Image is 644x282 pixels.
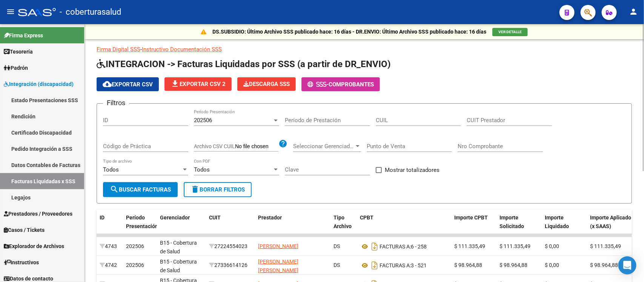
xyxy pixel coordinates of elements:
[4,31,43,40] span: Firma Express
[191,186,245,193] span: Borrar Filtros
[258,243,298,249] span: [PERSON_NAME]
[103,81,153,88] span: Exportar CSV
[370,241,380,253] i: Descargar documento
[385,166,440,175] span: Mostrar totalizadores
[545,262,559,268] span: $ 0,00
[110,186,171,193] span: Buscar Facturas
[142,46,222,53] a: Instructivo Documentación SSS
[258,259,298,273] span: [PERSON_NAME] [PERSON_NAME]
[498,30,522,34] span: VER DETALLE
[194,143,235,149] span: Archivo CSV CUIL
[235,143,278,150] input: Archivo CSV CUIL
[370,259,380,271] i: Descargar documento
[454,262,482,268] span: $ 98.964,88
[209,215,221,221] span: CUIT
[103,182,178,197] button: Buscar Facturas
[360,215,373,221] span: CPBT
[4,210,72,218] span: Prestadores / Proveedores
[4,242,64,250] span: Explorador de Archivos
[329,81,374,88] span: Comprobantes
[4,258,39,267] span: Instructivos
[100,242,120,251] div: 4743
[100,215,105,221] span: ID
[60,4,121,20] span: - coberturasalud
[587,210,636,243] datatable-header-cell: Importe Aplicado (x SAAS)
[545,243,559,249] span: $ 0,00
[206,210,255,243] datatable-header-cell: CUIT
[171,79,180,88] mat-icon: file_download
[500,243,530,249] span: $ 111.335,49
[258,215,282,221] span: Prestador
[492,28,528,36] button: VER DETALLE
[451,210,496,243] datatable-header-cell: Importe CPBT
[4,64,28,72] span: Padrón
[4,48,33,56] span: Tesorería
[590,262,618,268] span: $ 98.964,88
[160,259,197,273] span: B15 - Cobertura de Salud
[6,7,15,16] mat-icon: menu
[590,243,621,249] span: $ 111.335,49
[126,215,158,229] span: Período Presentación
[194,117,212,124] span: 202506
[97,46,140,53] a: Firma Digital SSS
[545,215,569,229] span: Importe Liquidado
[357,210,451,243] datatable-header-cell: CPBT
[97,210,123,243] datatable-header-cell: ID
[126,243,144,249] span: 202506
[380,262,411,268] span: FACTURAS A:
[164,77,232,91] button: Exportar CSV 2
[629,7,638,16] mat-icon: person
[103,80,112,89] mat-icon: cloud_download
[496,210,542,243] datatable-header-cell: Importe Solicitado
[184,182,252,197] button: Borrar Filtros
[171,81,226,87] span: Exportar CSV 2
[237,77,296,91] app-download-masive: Descarga masiva de comprobantes (adjuntos)
[278,139,287,148] mat-icon: help
[160,240,197,254] span: B15 - Cobertura de Salud
[334,262,340,268] span: DS
[160,215,190,221] span: Gerenciador
[157,210,206,243] datatable-header-cell: Gerenciador
[590,215,631,229] span: Importe Aplicado (x SAAS)
[97,59,390,69] span: INTEGRACION -> Facturas Liquidadas por SSS (a partir de DR_ENVIO)
[103,166,119,173] span: Todos
[126,262,144,268] span: 202506
[4,226,45,234] span: Casos / Tickets
[212,28,486,36] p: DS.SUBSIDIO: Último Archivo SSS publicado hace: 16 días - DR.ENVIO: Último Archivo SSS publicado ...
[307,81,329,88] span: -
[334,215,352,229] span: Tipo Archivo
[330,210,357,243] datatable-header-cell: Tipo Archivo
[334,243,340,249] span: DS
[97,77,159,91] button: Exportar CSV
[360,259,448,271] div: 3 - 521
[194,166,210,173] span: Todos
[301,77,380,91] button: -Comprobantes
[123,210,157,243] datatable-header-cell: Período Presentación
[4,80,74,88] span: Integración (discapacidad)
[191,185,200,194] mat-icon: delete
[454,243,485,249] span: $ 111.335,49
[255,210,330,243] datatable-header-cell: Prestador
[454,215,488,221] span: Importe CPBT
[618,256,636,274] div: Open Intercom Messenger
[103,98,129,108] h3: Filtros
[293,143,354,150] span: Seleccionar Gerenciador
[380,244,411,250] span: FACTURAS A:
[500,262,527,268] span: $ 98.964,88
[360,241,448,253] div: 6 - 258
[100,261,120,270] div: 4742
[542,210,587,243] datatable-header-cell: Importe Liquidado
[110,185,119,194] mat-icon: search
[97,45,632,54] p: -
[243,81,290,87] span: Descarga SSS
[500,215,524,229] span: Importe Solicitado
[209,261,252,270] div: 27336614126
[209,242,252,251] div: 27224554023
[237,77,296,91] button: Descarga SSS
